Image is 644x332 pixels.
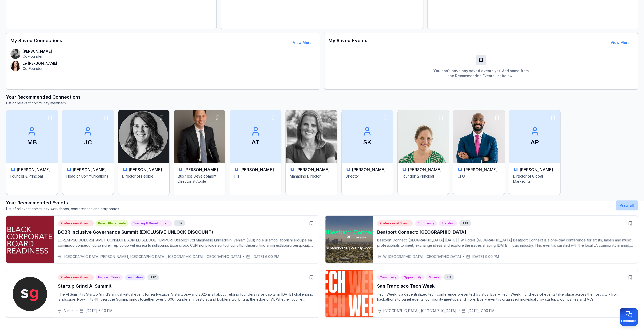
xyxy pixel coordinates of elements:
[10,61,20,71] img: contact-avatar
[296,167,330,173] h3: [PERSON_NAME]
[10,49,20,59] img: contact-avatar
[58,254,241,259] div: [GEOGRAPHIC_DATA][PERSON_NAME], [GEOGRAPHIC_DATA], [GEOGRAPHIC_DATA], [GEOGRAPHIC_DATA]
[377,274,399,280] div: Community
[79,308,112,313] div: [DATE] 6:00 PM
[6,101,638,106] p: List of relevant community members
[6,270,54,317] img: Startup Grind AI Summit
[346,174,389,190] p: Director
[430,68,532,78] p: You don`t have any saved events yet. Add some from the Recommended Events list below!
[402,174,445,190] p: Founder & Principal
[621,319,636,323] span: Feedback
[462,308,494,313] div: [DATE] 7:00 PM
[444,274,454,280] span: Improvement, Venture Capital, Customer Experience (CX), Startups, Industry Trends, Networking, Fi...
[459,220,471,226] span: Opportunity, Mixers, Innovation, Improvement, Experimentation, Industry Trends, Roundtables, Stra...
[147,274,159,280] div: Show 12 more tags
[6,94,638,101] h3: Your Recommended Connections
[178,174,221,190] p: Business Development Director at Apple
[325,216,373,263] img: Beatport Connect: Los Angeles
[6,199,119,206] h3: Your Recommended Events
[58,220,94,226] div: Professional Growth
[444,274,454,280] div: Show 9 more tags
[352,167,386,173] h3: [PERSON_NAME]
[616,200,638,210] button: View all
[415,220,437,226] div: Community
[129,167,162,173] h3: [PERSON_NAME]
[118,110,170,163] img: Amy Kaminski
[439,220,457,226] div: Branding
[401,274,424,280] div: Opportunity
[27,138,37,146] p: MB
[377,238,634,248] p: Beatport Connect: [GEOGRAPHIC_DATA] [DATE] | W Hotels [GEOGRAPHIC_DATA] Beatport Connect is a one...
[58,274,94,280] div: Professional Growth
[620,203,634,207] a: View all
[466,254,499,259] div: [DATE] 9:00 PM
[464,167,497,173] h3: [PERSON_NAME]
[23,54,52,59] p: Co-Founder
[58,238,315,248] p: LOREMIPSU DOLORSITAMET CONSECTE ADIP ELI SEDDOE TEMPORI: Utlabo21 Etd Magnaaliq Enimadmini Veniam...
[377,283,634,290] h3: San Francisco Tech Week
[377,308,456,313] div: [GEOGRAPHIC_DATA], [GEOGRAPHIC_DATA]
[453,110,505,163] img: Jamaal Glenn
[289,38,316,48] button: View More
[23,49,52,54] p: [PERSON_NAME]
[174,110,225,163] img: John Katsafados
[96,220,128,226] div: Board Placements
[174,220,185,226] div: Show 14 more tags
[459,220,471,226] div: Show 13 more tags
[234,174,277,190] p: 1111
[10,174,54,190] p: Founder & Principal
[363,138,371,146] p: SK
[240,167,274,173] h3: [PERSON_NAME]
[23,61,57,66] p: Le [PERSON_NAME]
[246,254,279,259] div: [DATE] 6:00 PM
[73,167,106,173] h3: [PERSON_NAME]
[184,167,218,173] h3: [PERSON_NAME]
[84,138,92,146] p: JC
[520,167,553,173] h3: [PERSON_NAME]
[377,254,461,259] div: W [GEOGRAPHIC_DATA], [GEOGRAPHIC_DATA]
[6,216,54,263] img: BCBR Inclusive Governance Summit (EXCLUSIVE UNLOCK DISCOUNT)
[325,270,373,317] img: San Francisco Tech Week
[6,206,119,211] p: List of relevant community workshops, conferences and corporates
[17,167,50,173] h3: [PERSON_NAME]
[58,229,315,236] h3: BCBR Inclusive Governance Summit (EXCLUSIVE UNLOCK DISCOUNT)
[125,274,145,280] div: Innovation
[513,174,556,190] p: Director of Global Marketing
[457,174,501,190] p: CFO
[377,292,634,302] p: Tech Week is a decentralized tech conference presented by a16z. Every Tech Week, hundreds of even...
[23,66,57,71] p: Co-Founder
[252,138,259,146] p: AT
[96,274,123,280] div: Future of Work
[607,38,634,48] button: View More
[328,37,367,48] h3: My Saved Events
[147,274,159,280] span: Venture Capital, Startups, Industry Trends, Process Optimization, Strategic Insights, Fireside Ch...
[377,229,634,236] h3: Beatport Connect: [GEOGRAPHIC_DATA]
[286,110,337,163] img: Jennifer Haley
[398,110,449,163] img: Laura Gluhanich
[426,274,442,280] div: Mixers
[531,138,539,146] p: AP
[130,220,172,226] div: Training & Development
[58,308,74,313] div: Virtual
[377,220,413,226] div: Professional Growth
[58,292,315,302] p: The AI Summit is Startup Grind’s annual virtual event for early-stage AI startups—and 2025 is all...
[66,174,110,190] p: Head of Communications
[408,167,442,173] h3: [PERSON_NAME]
[290,174,333,190] p: Managing Director
[174,220,185,226] span: Community, Education, Opportunity, Innovation, Leadership, Industry Trends, Roundtables, Strategi...
[611,40,630,45] a: View More
[10,37,62,48] h3: My Saved Connections
[620,308,638,326] button: Provide feedback
[122,174,165,190] p: Director of People
[58,283,315,290] h3: Startup Grind AI Summit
